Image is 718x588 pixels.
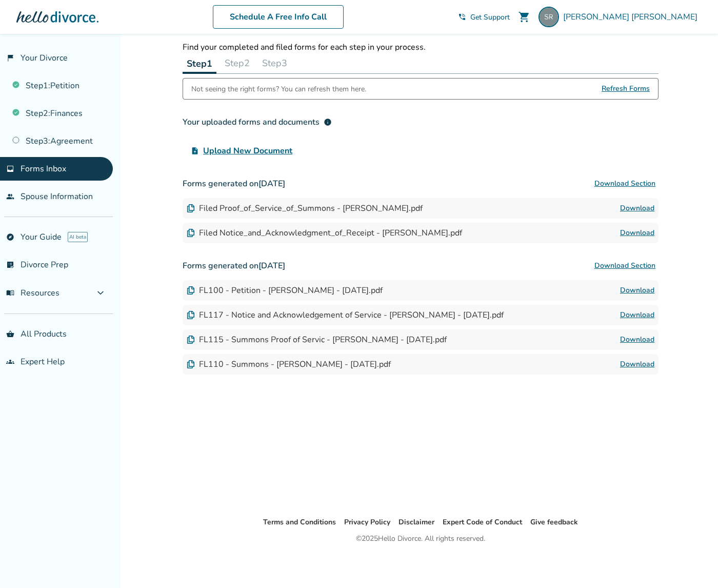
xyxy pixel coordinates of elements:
span: groups [6,358,14,366]
span: shopping_cart [518,11,530,23]
span: Resources [6,287,59,299]
span: AI beta [68,232,88,242]
button: Step1 [183,53,216,74]
span: Forms Inbox [21,163,66,174]
div: © 2025 Hello Divorce. All rights reserved. [356,533,485,545]
span: list_alt_check [6,261,14,269]
a: Download [620,358,654,370]
a: Expert Code of Conduct [443,517,522,527]
span: upload_file [191,147,199,155]
span: people [6,192,14,201]
img: Document [187,286,195,295]
img: Document [187,204,195,212]
a: Download [620,227,654,239]
button: Step2 [221,53,254,73]
a: Download [620,284,654,297]
span: expand_more [94,287,107,299]
span: [PERSON_NAME] [PERSON_NAME] [563,11,702,23]
img: Document [187,336,195,344]
div: FL115 - Summons Proof of Servic - [PERSON_NAME] - [DATE].pdf [187,334,447,345]
a: Download [620,202,654,214]
h3: Forms generated on [DATE] [183,173,659,194]
span: Get Support [470,12,510,22]
div: FL110 - Summons - [PERSON_NAME] - [DATE].pdf [187,359,391,370]
span: flag_2 [6,54,14,62]
span: phone_in_talk [458,13,466,21]
div: Your uploaded forms and documents [183,116,332,128]
span: inbox [6,165,14,173]
div: Filed Proof_of_Service_of_Summons - [PERSON_NAME].pdf [187,203,423,214]
a: Privacy Policy [344,517,390,527]
img: Document [187,360,195,368]
a: Download [620,334,654,346]
span: shopping_basket [6,330,14,338]
button: Download Section [591,256,659,276]
li: Give feedback [530,516,578,528]
div: FL117 - Notice and Acknowledgement of Service - [PERSON_NAME] - [DATE].pdf [187,309,504,321]
a: Schedule A Free Info Call [213,5,344,29]
div: Filed Notice_and_Acknowledgment_of_Receipt - [PERSON_NAME].pdf [187,227,462,239]
iframe: Chat Widget [667,539,718,588]
li: Disclaimer [398,516,434,528]
div: Not seeing the right forms? You can refresh them here. [191,79,366,99]
span: menu_book [6,289,14,297]
img: Document [187,311,195,319]
span: Upload New Document [203,145,292,157]
a: Terms and Conditions [263,517,336,527]
h3: Forms generated on [DATE] [183,256,659,276]
a: Download [620,309,654,321]
p: Find your completed and filed forms for each step in your process. [183,42,659,53]
a: phone_in_talkGet Support [458,12,510,22]
button: Download Section [591,173,659,194]
div: FL100 - Petition - [PERSON_NAME] - [DATE].pdf [187,285,383,296]
img: Document [187,229,195,237]
span: Refresh Forms [602,79,650,99]
span: explore [6,233,14,241]
button: Step3 [258,53,291,73]
img: sarahdelaneyross@gmail.com [538,7,559,27]
span: info [324,118,332,126]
